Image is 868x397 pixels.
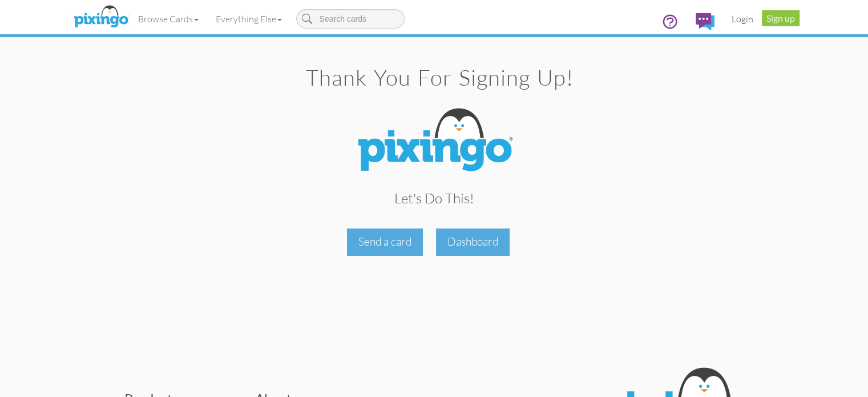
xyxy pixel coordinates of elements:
[762,10,800,26] a: Sign up
[86,191,782,206] h3: Let's do this!
[130,5,207,33] a: Browse Cards
[436,228,510,255] div: Dashboard
[347,228,423,255] div: Send a card
[89,66,791,90] h1: Thank you for signing up!
[867,396,868,397] iframe: Chat
[71,3,131,31] img: pixingo logo
[296,9,405,29] input: Search cards
[207,5,290,33] a: Everything Else
[723,5,762,33] a: Login
[696,13,714,30] img: comments.svg
[349,101,520,182] img: Pixingo Logo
